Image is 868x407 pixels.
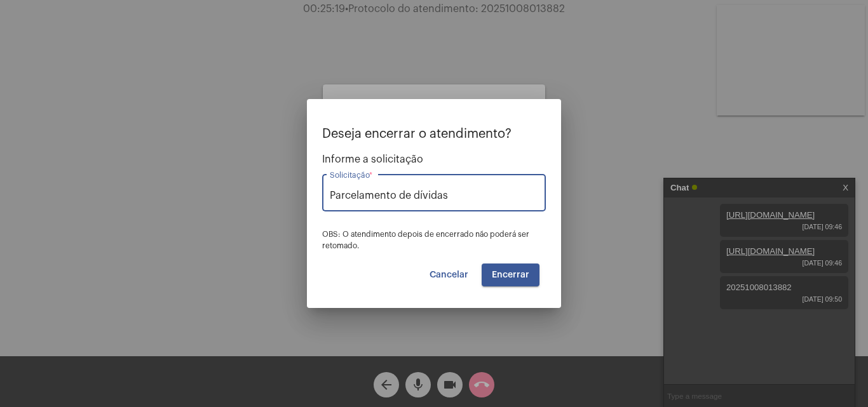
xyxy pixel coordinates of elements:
[492,270,529,279] span: Encerrar
[482,264,539,286] button: Encerrar
[419,264,478,286] button: Cancelar
[330,190,538,201] input: Buscar solicitação
[322,154,546,165] span: Informe a solicitação
[430,270,468,279] span: Cancelar
[322,230,529,250] span: OBS: O atendimento depois de encerrado não poderá ser retomado.
[322,127,546,141] p: Deseja encerrar o atendimento?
